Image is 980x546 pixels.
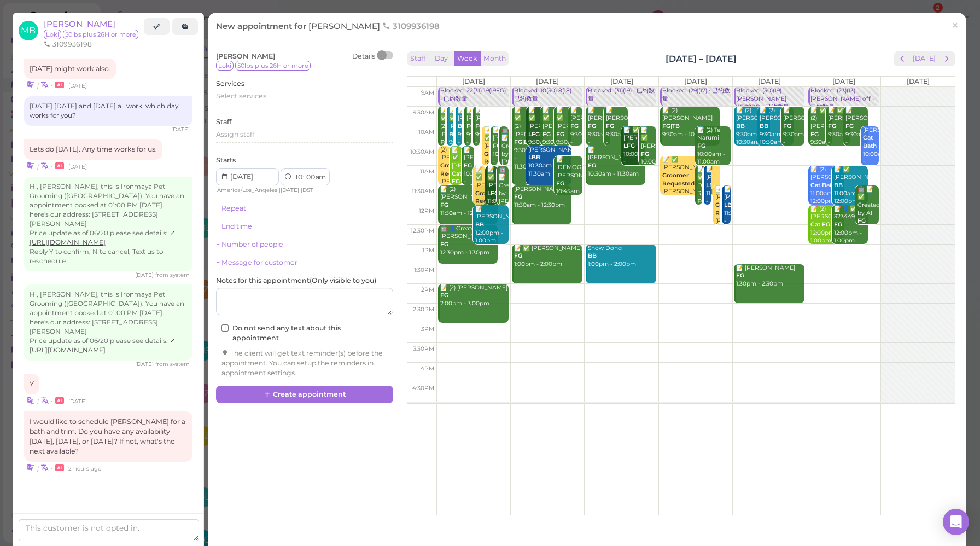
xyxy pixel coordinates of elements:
[907,77,930,85] span: [DATE]
[68,163,87,170] span: 09/17/2025 10:16am
[498,166,509,238] div: 🤖 📝 Created by [PERSON_NAME] 11:00am - 12:00pm
[606,123,614,130] b: FG
[662,107,720,139] div: 📝 (2) [PERSON_NAME] 9:30am - 10:30am
[684,77,707,85] span: [DATE]
[827,107,850,155] div: 📝 ✅ [PERSON_NAME] 9:30am - 10:30am
[466,107,471,155] div: 📝 [PERSON_NAME] 9:30am - 10:30am
[857,217,866,224] b: FG
[845,107,868,155] div: 📝 [PERSON_NAME] 9:30am - 10:30am
[623,142,635,149] b: LFG
[556,156,582,212] div: 📝 [DEMOGRAPHIC_DATA][PERSON_NAME] 10:45am - 11:45am
[457,107,462,155] div: 📝 [PERSON_NAME] 9:30am - 10:30am
[466,123,475,130] b: FG
[24,59,116,79] div: [DATE] might work also.
[475,190,517,205] b: Groomer Requested|FG
[24,177,192,271] div: Hi, [PERSON_NAME], this is Ironmaya Pet Grooming ([GEOGRAPHIC_DATA]). You have an appointment boo...
[37,163,39,170] i: |
[736,123,745,130] b: BB
[783,123,791,130] b: FG
[833,166,868,206] div: 📝 ✅ [PERSON_NAME] 11:00am - 12:00pm
[587,146,645,178] div: 📝 [PERSON_NAME] 10:30am - 11:30am
[736,87,804,111] div: Blocked: (30)(19)[PERSON_NAME] 4FG2BB • 已约数量
[30,337,176,354] a: [URL][DOMAIN_NAME]
[440,241,448,248] b: FG
[37,82,39,89] i: |
[542,107,558,163] div: 📝 ✅ [PERSON_NAME] 9:30am - 10:30am
[724,201,736,208] b: LBB
[863,134,877,149] b: Cat Bath
[407,51,429,66] button: Staff
[413,345,434,352] span: 3:30pm
[216,240,283,248] a: + Number of people
[24,284,192,361] div: Hi, [PERSON_NAME], this is Ironmaya Pet Grooming ([GEOGRAPHIC_DATA]). You have an appointment boo...
[24,96,192,126] div: [DATE] [DATE] and [DATE] all work, which day works for you?
[514,252,522,259] b: FG
[810,221,830,228] b: Cat FG
[24,79,192,90] div: •
[736,272,744,279] b: FG
[810,182,836,189] b: Cat Bath
[475,205,509,245] div: 📝 [PERSON_NAME] 12:00pm - 1:00pm
[857,185,879,250] div: 🤖 📝 ✅ Created by AI 11:30am - 12:30pm
[421,365,434,372] span: 4pm
[528,107,544,163] div: 📝 ✅ [PERSON_NAME] 9:30am - 10:30am
[528,154,540,161] b: LBB
[588,123,596,130] b: FG
[514,87,582,103] div: Blocked: 10(30) 8(18) • 已约数量
[420,168,434,175] span: 11am
[451,146,462,211] div: 📝 ✅ [PERSON_NAME] 10:30am - 11:30am
[715,185,720,250] div: 📝 [PERSON_NAME] [PERSON_NAME] 11:30am - 12:30pm
[556,131,564,138] b: FG
[464,162,472,169] b: FG
[440,201,448,208] b: FG
[24,462,192,473] div: •
[938,51,955,66] button: next
[610,77,633,85] span: [DATE]
[440,162,482,177] b: Groomer Requested|FG
[487,190,499,197] b: LFG
[810,131,819,138] b: FG
[493,142,501,149] b: FG
[216,130,254,138] span: Assign staff
[428,51,454,66] button: Day
[570,107,582,155] div: 📝 [PERSON_NAME] 9:30am - 10:30am
[640,126,656,183] div: 📝 ✅ [PERSON_NAME] 10:00am - 11:00am
[413,109,434,116] span: 9:30am
[952,18,959,33] span: ×
[155,271,190,278] span: from system
[216,52,275,60] span: [PERSON_NAME]
[63,30,138,39] span: 50lbs plus 26H or more
[556,107,571,163] div: 📝 ✅ [PERSON_NAME] 9:30am - 10:30am
[413,306,434,313] span: 2:30pm
[440,146,451,211] div: (2) [PERSON_NAME] [PERSON_NAME] 10:30am - 11:30am
[514,185,571,210] div: [PERSON_NAME] 11:30am - 12:30pm
[24,160,192,171] div: •
[832,77,855,85] span: [DATE]
[414,266,434,274] span: 1:30pm
[281,187,299,194] span: [DATE]
[514,107,529,171] div: 📝 ✅ (2) [PERSON_NAME] 9:30am - 11:30am
[217,187,277,194] span: America/Los_Angeles
[448,107,453,163] div: 📝 ✅ [PERSON_NAME] 9:30am - 10:30am
[216,61,234,71] span: Loki
[501,126,508,199] div: 🤖 📝 Created by [PERSON_NAME] 10:00am - 11:00am
[418,129,434,136] span: 10am
[587,87,656,103] div: Blocked: (31)(19) • 已约数量
[810,107,833,163] div: 📝 ✅ (2) [PERSON_NAME] 9:30am - 10:30am
[37,398,39,405] i: |
[216,204,246,212] a: + Repeat
[412,385,434,392] span: 4:30pm
[221,324,229,332] input: Do not send any text about this appointment
[463,146,474,194] div: 📝 [PERSON_NAME] 10:30am - 11:30am
[588,162,596,169] b: FG
[412,188,434,195] span: 11:30am
[697,166,702,230] div: 📝 ✅ Devon Rax 11:00am - 12:00pm
[736,264,804,288] div: 📝 [PERSON_NAME] 1:30pm - 2:30pm
[605,107,628,155] div: 📝 [PERSON_NAME] 9:30am - 10:30am
[834,221,842,228] b: FG
[24,139,162,160] div: Lets do [DATE]. Any time works for us.
[440,225,498,257] div: 🤖 👤Created by [PERSON_NAME] 12:30pm - 1:30pm
[662,87,731,103] div: Blocked: (29)(17) • 已约数量
[302,187,313,194] span: DST
[171,126,190,133] span: 09/17/2025 10:05am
